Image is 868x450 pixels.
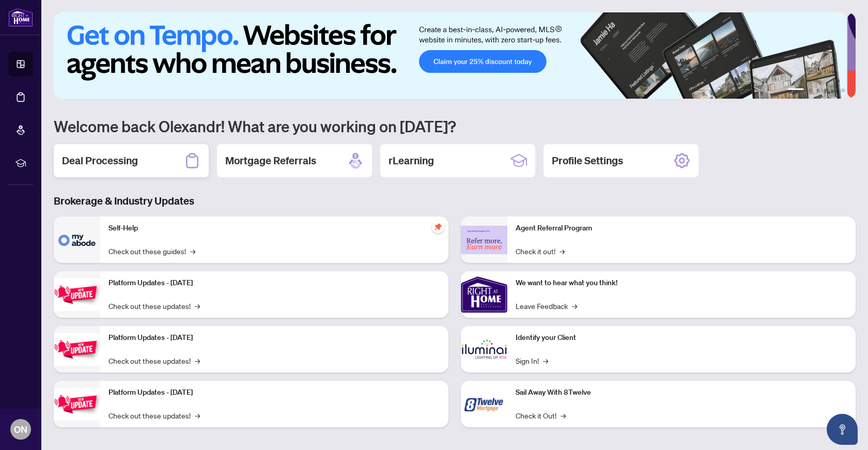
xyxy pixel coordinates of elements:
[54,388,100,421] img: Platform Updates - June 23, 2025
[560,245,565,257] span: →
[516,387,847,398] p: Sail Away With 8Twelve
[516,277,847,289] p: We want to hear what you think!
[461,226,507,254] img: Agent Referral Program
[195,355,200,366] span: →
[109,277,440,289] p: Platform Updates - [DATE]
[516,410,566,421] a: Check it Out!→
[816,88,820,92] button: 3
[109,387,440,398] p: Platform Updates - [DATE]
[54,116,856,136] h1: Welcome back Olexandr! What are you working on [DATE]?
[109,223,440,234] p: Self-Help
[109,245,195,257] a: Check out these guides!→
[543,355,548,366] span: →
[109,355,200,366] a: Check out these updates!→
[109,332,440,344] p: Platform Updates - [DATE]
[54,12,847,99] img: Slide 0
[190,245,195,257] span: →
[195,410,200,421] span: →
[461,271,507,318] img: We want to hear what you think!
[516,223,847,234] p: Agent Referral Program
[561,410,566,421] span: →
[62,153,138,168] h2: Deal Processing
[109,300,200,312] a: Check out these updates!→
[841,88,845,92] button: 6
[552,153,623,168] h2: Profile Settings
[827,414,858,445] button: Open asap
[516,300,577,312] a: Leave Feedback→
[432,221,444,233] span: pushpin
[389,153,434,168] h2: rLearning
[54,194,856,208] h3: Brokerage & Industry Updates
[109,410,200,421] a: Check out these updates!→
[516,245,565,257] a: Check it out!→
[572,300,577,312] span: →
[54,216,100,263] img: Self-Help
[225,153,316,168] h2: Mortgage Referrals
[461,381,507,427] img: Sail Away With 8Twelve
[14,422,27,437] span: ON
[825,88,829,92] button: 4
[195,300,200,312] span: →
[461,326,507,373] img: Identify your Client
[54,278,100,311] img: Platform Updates - July 21, 2025
[8,8,33,27] img: logo
[808,88,812,92] button: 2
[833,88,837,92] button: 5
[787,88,804,92] button: 1
[516,355,548,366] a: Sign In!→
[54,333,100,366] img: Platform Updates - July 8, 2025
[516,332,847,344] p: Identify your Client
